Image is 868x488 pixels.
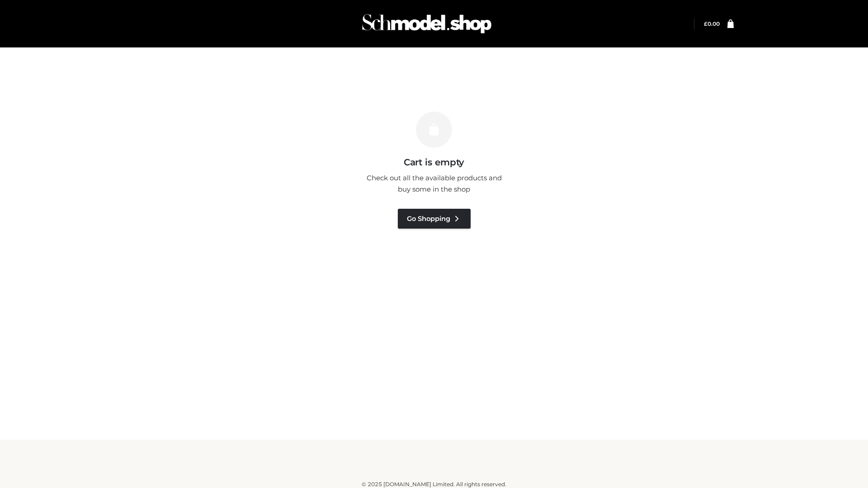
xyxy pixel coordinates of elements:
[704,20,720,27] bdi: 0.00
[359,6,495,42] img: Schmodel Admin 964
[704,20,708,27] span: £
[362,172,506,195] p: Check out all the available products and buy some in the shop
[398,209,471,229] a: Go Shopping
[704,20,720,27] a: £0.00
[155,157,713,168] h3: Cart is empty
